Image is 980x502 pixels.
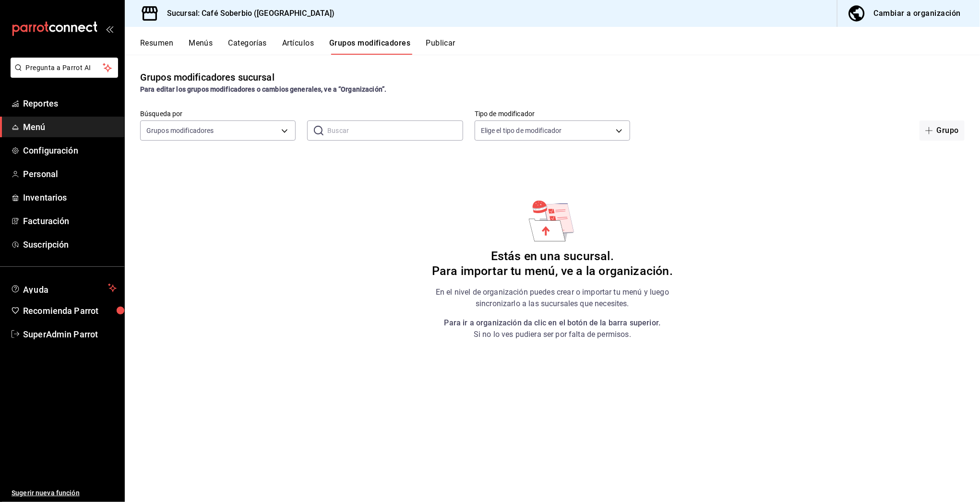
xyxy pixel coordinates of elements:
[12,488,117,498] span: Sugerir nueva función
[7,70,118,80] a: Pregunta a Parrot AI
[106,25,113,33] button: open_drawer_menu
[23,191,117,204] span: Inventarios
[431,287,673,310] p: En el nivel de organización puedes crear o importar tu menú y luego sincronizarlo a las sucursale...
[475,111,630,118] label: Tipo de modificador
[140,38,173,55] button: Resumen
[444,318,661,327] strong: Para ir a organización da clic en el botón de la barra superior.
[23,120,117,133] span: Menú
[146,126,214,135] span: Grupos modificadores
[159,8,335,19] h3: Sucursal: Café Soberbio ([GEOGRAPHIC_DATA])
[189,38,213,55] button: Menús
[23,97,117,110] span: Reportes
[23,328,117,341] span: SuperAdmin Parrot
[426,38,455,55] button: Publicar
[23,144,117,157] span: Configuración
[140,70,275,84] div: Grupos modificadores sucursal
[23,238,117,251] span: Suscripción
[444,317,661,340] p: Si no lo ves pudiera ser por falta de permisos.
[140,38,980,55] div: navigation tabs
[140,111,296,118] label: Búsqueda por
[874,7,961,20] div: Cambiar a organización
[23,282,104,294] span: Ayuda
[228,38,267,55] button: Categorías
[327,121,463,140] input: Buscar
[432,249,673,279] h6: Estás en una sucursal. Para importar tu menú, ve a la organización.
[920,120,965,141] button: Grupo
[329,38,410,55] button: Grupos modificadores
[282,38,314,55] button: Artículos
[11,58,118,78] button: Pregunta a Parrot AI
[23,215,117,227] span: Facturación
[481,126,562,135] span: Elige el tipo de modificador
[140,85,386,93] strong: Para editar los grupos modificadores o cambios generales, ve a “Organización”.
[23,167,117,180] span: Personal
[23,304,117,317] span: Recomienda Parrot
[26,63,103,73] span: Pregunta a Parrot AI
